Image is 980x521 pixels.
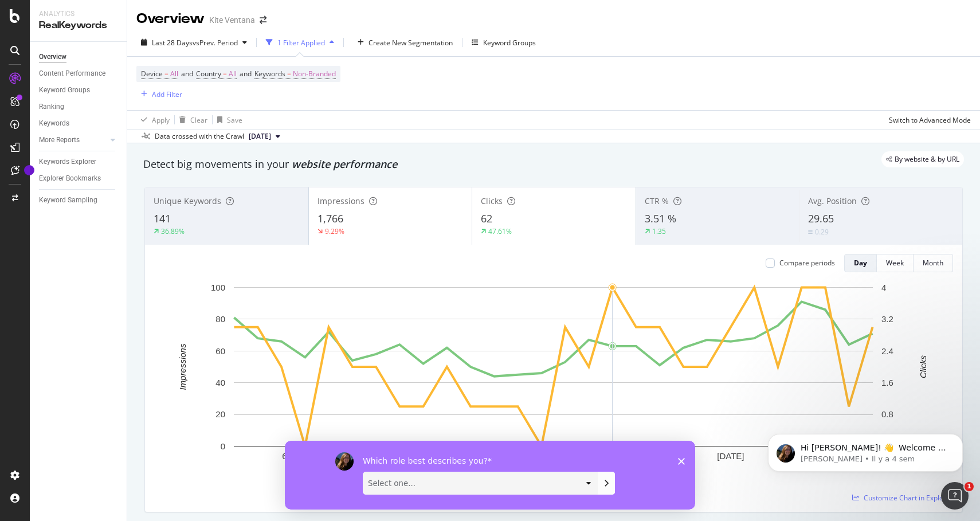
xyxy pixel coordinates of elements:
[136,9,205,29] div: Overview
[155,131,244,142] div: Data crossed with the Crawl
[751,410,980,490] iframe: Intercom notifications message
[369,38,453,48] div: Create New Segmentation
[240,69,252,79] span: and
[152,89,182,99] div: Add Filter
[277,38,325,48] div: 1 Filter Applied
[209,14,255,26] div: Kite Ventana
[317,211,343,225] span: 1,766
[881,346,893,356] text: 2.4
[348,33,457,52] button: Create New Segmentation
[918,355,928,378] text: Clicks
[717,451,744,461] text: [DATE]
[193,38,238,48] span: vs Prev. Period
[488,226,512,236] div: 47.61%
[481,195,503,206] span: Clicks
[39,51,66,63] div: Overview
[886,258,904,268] div: Week
[282,451,328,461] text: 6 Aug. 2025
[136,111,170,129] button: Apply
[877,254,914,272] button: Week
[39,134,107,146] a: More Reports
[39,194,97,206] div: Keyword Sampling
[965,482,974,491] span: 1
[881,151,964,167] div: legacy label
[215,314,225,324] text: 80
[285,441,695,510] iframe: Enquête de Laura de Botify
[808,230,813,234] img: Equal
[923,258,943,268] div: Month
[39,9,117,19] div: Analytics
[249,131,271,142] span: 2025 Aug. 18th
[854,258,867,268] div: Day
[190,115,207,125] div: Clear
[39,19,117,32] div: RealKeywords
[215,346,225,356] text: 60
[39,68,119,80] a: Content Performance
[39,51,119,63] a: Overview
[261,33,339,52] button: 1 Filter Applied
[254,69,285,79] span: Keywords
[152,38,193,48] span: Last 28 Days
[152,115,170,125] div: Apply
[481,211,492,225] span: 62
[317,195,364,206] span: Impressions
[844,254,877,272] button: Day
[227,115,242,125] div: Save
[178,343,187,390] text: Impressions
[24,165,34,175] div: Tooltip anchor
[889,115,971,125] div: Switch to Advanced Mode
[39,101,119,113] a: Ranking
[39,194,119,206] a: Keyword Sampling
[196,69,221,79] span: Country
[221,441,225,451] text: 0
[293,66,336,82] span: Non-Branded
[483,38,536,48] div: Keyword Groups
[260,16,266,24] div: arrow-right-arrow-left
[39,117,119,130] a: Keywords
[39,156,96,168] div: Keywords Explorer
[645,195,669,206] span: CTR %
[161,226,185,236] div: 36.89%
[864,493,953,503] span: Customize Chart in Explorer
[136,87,182,101] button: Add Filter
[808,211,834,225] span: 29.65
[215,409,225,419] text: 20
[154,281,953,480] svg: A chart.
[652,226,666,236] div: 1.35
[884,111,971,129] button: Switch to Advanced Mode
[39,173,119,185] a: Explorer Bookmarks
[881,378,893,387] text: 1.6
[287,69,291,79] span: =
[244,130,285,143] button: [DATE]
[39,68,105,80] div: Content Performance
[213,111,242,129] button: Save
[39,117,69,130] div: Keywords
[39,101,64,113] div: Ranking
[154,211,171,225] span: 141
[175,111,207,129] button: Clear
[141,69,163,79] span: Device
[39,134,80,146] div: More Reports
[645,211,676,225] span: 3.51 %
[136,33,252,52] button: Last 28 DaysvsPrev. Period
[467,33,540,52] button: Keyword Groups
[881,283,886,292] text: 4
[815,227,829,237] div: 0.29
[229,66,237,82] span: All
[215,378,225,387] text: 40
[914,254,953,272] button: Month
[779,258,835,268] div: Compare periods
[39,84,119,96] a: Keyword Groups
[895,156,959,163] span: By website & by URL
[223,69,227,79] span: =
[170,66,178,82] span: All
